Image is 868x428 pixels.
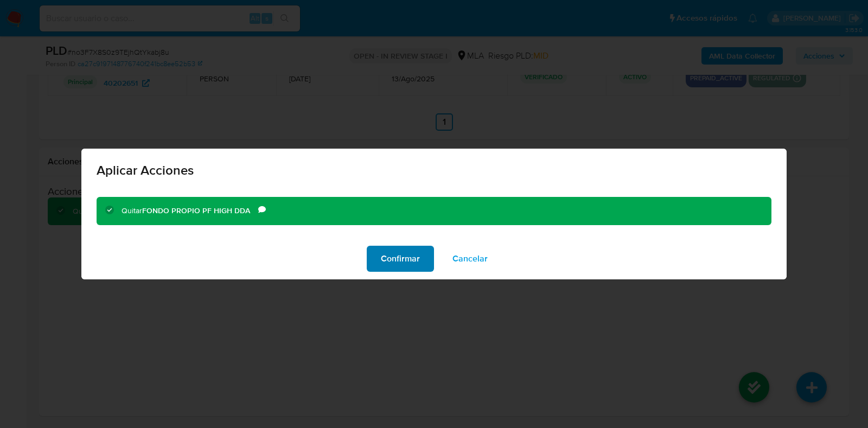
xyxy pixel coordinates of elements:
div: Quitar [122,206,258,216]
span: Confirmar [381,247,420,271]
b: FONDO PROPIO PF HIGH DDA [142,205,250,216]
span: Aplicar Acciones [97,164,771,177]
span: Cancelar [452,247,488,271]
button: Cancelar [438,246,502,272]
button: Confirmar [367,246,434,272]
